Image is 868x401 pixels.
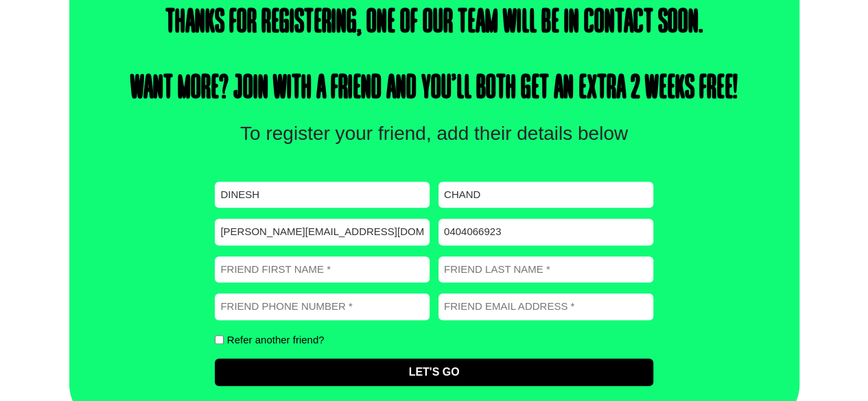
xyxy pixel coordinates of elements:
input: Friend first name * [215,256,430,283]
input: First name * [215,182,430,208]
input: Friend phone number * [215,293,430,320]
input: Last name * [438,182,653,208]
input: Friend email address * [438,293,653,320]
input: Phone * [438,219,653,245]
p: To register your friend, add their details below [230,119,639,148]
h4: Thanks for registering, one of our team will be in contact soon. Want more? Join with a friend an... [120,7,748,106]
input: Let's Go [215,359,653,386]
input: Friend last name * [438,256,653,283]
input: Email * [215,219,430,245]
label: Refer another friend? [227,335,325,345]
